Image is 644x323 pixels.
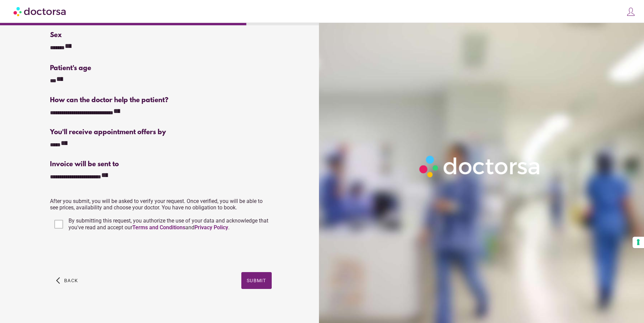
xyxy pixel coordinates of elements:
a: Terms and Conditions [132,224,185,231]
div: Patient's age [50,64,160,72]
span: Back [64,278,78,283]
span: By submitting this request, you authorize the use of your data and acknowledge that you've read a... [69,217,268,231]
div: Sex [50,31,271,39]
img: Doctorsa.com [14,4,67,19]
p: After you submit, you will be asked to verify your request. Once verified, you will be able to se... [50,198,271,211]
img: Logo-Doctorsa-trans-White-partial-flat.png [416,152,545,181]
button: Your consent preferences for tracking technologies [633,237,644,248]
div: You'll receive appointment offers by [50,128,271,136]
a: Privacy Policy [194,224,228,231]
button: arrow_back_ios Back [53,272,81,289]
span: Submit [247,278,266,283]
img: icons8-customer-100.png [626,7,636,17]
div: Invoice will be sent to [50,160,271,168]
button: Submit [241,272,272,289]
div: How can the doctor help the patient? [50,96,271,104]
iframe: reCAPTCHA [50,239,153,265]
